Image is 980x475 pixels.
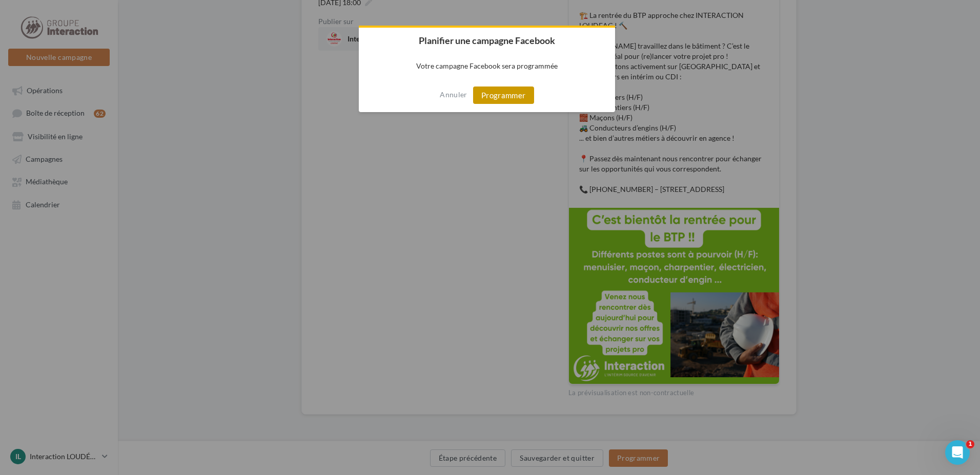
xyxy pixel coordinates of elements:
h2: Planifier une campagne Facebook [359,28,615,53]
button: Programmer [473,87,534,104]
p: Votre campagne Facebook sera programmée [359,53,615,78]
span: 1 [966,440,974,448]
iframe: Intercom live chat [945,440,970,465]
button: Annuler [440,87,467,103]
